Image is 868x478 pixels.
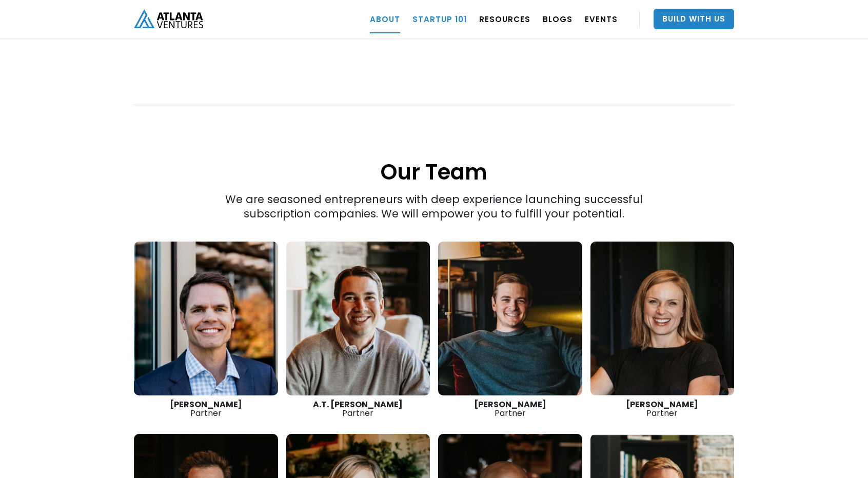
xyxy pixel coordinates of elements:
a: EVENTS [585,5,618,33]
strong: [PERSON_NAME] [474,399,546,410]
strong: [PERSON_NAME] [626,399,698,410]
strong: [PERSON_NAME] [170,399,242,410]
a: RESOURCES [479,5,530,33]
h1: Our Team [134,106,734,187]
div: Partner [134,400,278,417]
a: Build With Us [654,9,734,29]
a: BLOGS [543,5,573,33]
strong: A.T. [PERSON_NAME] [313,399,403,410]
div: Partner [438,400,582,417]
div: Partner [286,400,430,417]
a: Startup 101 [412,5,467,33]
a: ABOUT [370,5,400,33]
div: Partner [590,400,735,417]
